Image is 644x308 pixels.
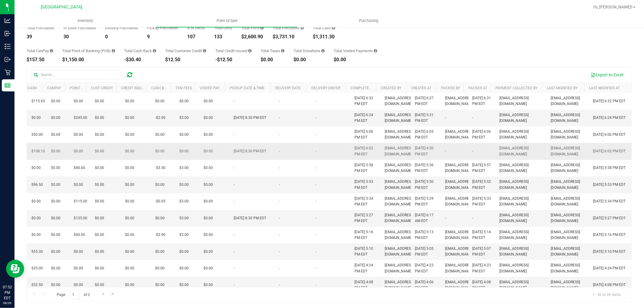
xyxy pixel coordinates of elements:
[109,290,117,298] a: Go to the last page
[91,86,113,90] a: Cust Credit
[51,182,60,188] span: $0.00
[215,57,252,62] div: -$12.50
[51,148,60,154] span: $0.00
[241,34,264,39] div: $2,600.90
[69,18,101,24] span: Inventory
[415,229,438,241] span: [DATE] 5:13 PM EDT
[155,215,165,221] span: $0.00
[499,229,543,241] span: [EMAIL_ADDRESS][DOMAIN_NAME]
[300,26,304,30] i: Sum of the discount values applied to the all purchases in the date range.
[51,198,60,204] span: $0.00
[499,129,543,140] span: [EMAIL_ADDRESS][DOMAIN_NAME]
[74,265,83,271] span: $0.00
[27,26,54,30] div: Total Purchases
[203,249,213,255] span: $0.00
[593,148,626,154] span: [DATE] 6:02 PM EDT
[203,215,213,221] span: $0.00
[125,132,134,138] span: $0.00
[313,34,335,39] div: $1,311.30
[155,232,165,238] span: -$2.90
[124,49,156,53] div: Total Cash Back
[51,165,60,171] span: $0.00
[214,34,232,39] div: 133
[234,132,235,138] span: -
[445,279,474,291] span: [EMAIL_ADDRESS][DOMAIN_NAME]
[273,34,304,39] div: $3,731.10
[5,17,11,24] inline-svg: Analytics
[74,182,83,188] span: $0.00
[499,162,543,174] span: [EMAIL_ADDRESS][DOMAIN_NAME]
[415,262,438,274] span: [DATE] 4:23 PM EDT
[234,198,235,204] span: -
[234,249,235,255] span: -
[351,86,376,90] a: Completed At
[445,115,446,121] span: -
[179,115,189,121] span: $3.00
[99,290,108,298] a: Go to the next page
[279,265,280,271] span: -
[41,5,82,10] span: [GEOGRAPHIC_DATA]
[147,26,178,30] div: Pickup Purchases
[315,182,316,188] span: -
[125,215,134,221] span: $0.00
[279,132,280,138] span: -
[31,249,43,255] span: $55.30
[6,260,24,278] iframe: Resource center
[234,232,235,238] span: -
[74,115,87,121] span: $245.00
[374,49,377,53] i: Sum of all voided payment transaction amounts, excluding tips and transaction fees, for all purch...
[415,112,438,124] span: [DATE] 5:31 PM EDT
[385,196,414,207] span: [EMAIL_ADDRESS][DOMAIN_NAME]
[155,165,165,171] span: -$3.50
[445,148,446,154] span: -
[153,49,156,53] i: Sum of the cash-back amounts from rounded-up electronic payments for all purchases in the date ra...
[279,182,280,188] span: -
[179,132,189,138] span: $0.00
[31,98,45,104] span: $115.65
[445,196,474,207] span: [EMAIL_ADDRESS][DOMAIN_NAME]
[445,229,474,241] span: [EMAIL_ADDRESS][DOMAIN_NAME]
[74,165,85,171] span: $40.00
[593,115,626,121] span: [DATE] 6:24 PM EDT
[499,196,543,207] span: [EMAIL_ADDRESS][DOMAIN_NAME]
[74,148,83,154] span: $0.00
[27,57,53,62] div: $157.50
[70,86,113,90] a: Point of Banking (POB)
[125,198,134,204] span: $0.00
[5,56,11,62] inline-svg: Outbound
[593,5,633,9] span: Hi, [PERSON_NAME]!
[14,14,156,27] a: Inventory
[51,132,60,138] span: $0.00
[445,262,474,274] span: [EMAIL_ADDRESS][DOMAIN_NAME]
[125,249,134,255] span: $0.00
[125,182,134,188] span: $0.00
[74,232,85,238] span: $40.00
[445,95,474,107] span: [EMAIL_ADDRESS][DOMAIN_NAME]
[593,198,626,204] span: [DATE] 5:34 PM EDT
[261,57,284,62] div: $0.00
[315,215,316,221] span: -
[593,165,626,171] span: [DATE] 5:58 PM EDT
[179,265,189,271] span: $0.00
[187,34,205,39] div: 107
[203,198,213,204] span: $0.00
[445,129,474,140] span: [EMAIL_ADDRESS][DOMAIN_NAME]
[354,196,377,207] span: [DATE] 5:34 PM EDT
[179,148,189,154] span: $0.00
[495,86,537,90] a: Payment Collected By
[125,98,134,104] span: $0.00
[175,86,192,90] a: Txn Fees
[415,129,438,140] span: [DATE] 6:05 PM EDT
[241,26,264,30] div: Total Price
[51,215,60,221] span: $0.00
[354,229,377,241] span: [DATE] 5:16 PM EDT
[5,43,11,49] inline-svg: Inventory
[354,162,377,174] span: [DATE] 5:58 PM EDT
[472,148,473,154] span: -
[354,279,377,291] span: [DATE] 4:08 PM EDT
[315,249,316,255] span: -
[151,86,171,90] a: Cash Back
[234,182,235,188] span: -
[95,148,104,154] span: $0.00
[354,212,377,224] span: [DATE] 5:27 PM EDT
